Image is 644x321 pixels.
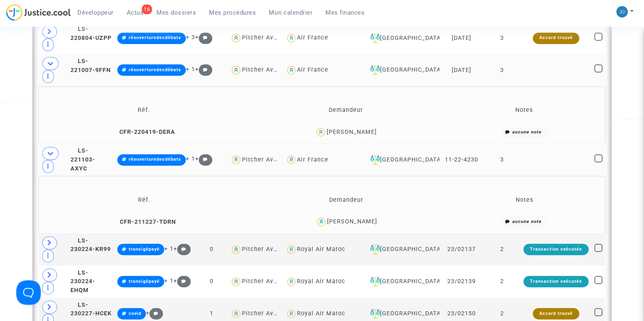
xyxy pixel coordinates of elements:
span: + 1 [164,277,174,284]
span: réouverturedesdébats [129,35,181,40]
img: icon-faciliter-sm.svg [370,65,380,75]
span: Développeur [77,9,114,16]
a: Mes finances [319,7,371,19]
span: Actus [127,9,144,16]
span: covid [129,311,141,316]
img: icon-faciliter-sm.svg [370,277,380,286]
img: icon-faciliter-sm.svg [370,245,380,254]
td: 23/02137 [440,234,483,266]
td: Notes [446,187,602,213]
span: Mes procédures [209,9,256,16]
div: Transaction exécutée [523,244,589,255]
img: icon-user.svg [286,244,297,255]
td: 0 [196,234,227,266]
td: 3 [484,54,521,86]
div: [GEOGRAPHIC_DATA] [367,65,437,75]
span: LS-221103-AXYC [70,147,95,172]
td: Réf. [42,97,246,124]
td: 2 [484,234,521,266]
div: [GEOGRAPHIC_DATA] [367,33,437,43]
img: icon-user.svg [286,276,297,288]
img: icon-user.svg [286,32,297,44]
img: website_grey.svg [13,21,20,28]
span: + 1 [164,245,174,252]
td: Notes [446,97,602,124]
span: + 1 [186,66,195,73]
span: réouverturedesdébats [129,157,181,162]
div: [PERSON_NAME] [327,218,377,225]
div: Royal Air Maroc [297,310,345,317]
td: 0 [196,266,227,298]
div: v 4.0.25 [23,13,40,20]
td: [DATE] [440,54,483,86]
img: icon-user.svg [230,308,242,320]
td: Demandeur [246,97,446,124]
div: Pitcher Avocat [242,66,287,73]
a: 16Actus [120,7,150,19]
div: Accord trouvé [533,308,579,319]
img: icon-user.svg [230,32,242,44]
div: Mots-clés [101,48,125,53]
img: icon-faciliter-sm.svg [370,33,380,43]
img: icon-user.svg [230,64,242,76]
span: transigépayé [129,279,160,284]
span: + [195,155,213,162]
span: + [195,66,213,73]
div: Pitcher Avocat [242,156,287,163]
img: icon-user.svg [286,64,297,76]
span: transigépayé [129,247,160,252]
img: icon-user.svg [315,216,327,228]
img: tab_keywords_by_traffic_grey.svg [92,47,99,54]
td: Réf. [42,187,246,213]
span: LS-230227-HCEK [70,301,112,317]
div: [GEOGRAPHIC_DATA] [367,309,437,319]
img: icon-user.svg [230,154,242,166]
td: 1 [196,54,227,86]
td: 3 [484,22,521,54]
span: LS-220804-UZPP [70,26,112,41]
i: aucune note [512,129,541,135]
td: 2 [484,266,521,298]
div: Pitcher Avocat [242,34,287,41]
img: icon-faciliter-sm.svg [370,155,380,165]
div: [PERSON_NAME] [327,129,377,135]
td: 1 [196,144,227,176]
div: Air France [297,34,328,41]
a: Mes dossiers [150,7,202,19]
span: LS-230224-KR99 [70,237,111,253]
i: aucune note [512,219,541,224]
span: + [146,310,163,317]
div: [GEOGRAPHIC_DATA] [367,245,437,254]
div: [GEOGRAPHIC_DATA] [367,155,437,165]
div: Domaine: [DOMAIN_NAME] [21,21,92,28]
span: + [195,34,213,41]
img: icon-user.svg [286,154,297,166]
img: icon-user.svg [230,244,242,255]
span: CFR-211227-TDRN [112,218,176,225]
img: icon-user.svg [286,308,297,320]
img: jc-logo.svg [6,4,71,21]
td: 3 [484,144,521,176]
a: Mon calendrier [262,7,319,19]
span: réouverturedesdébats [129,67,181,72]
span: Mes finances [325,9,365,16]
img: icon-user.svg [230,276,242,288]
img: 45a793c8596a0d21866ab9c5374b5e4b [616,6,628,17]
img: tab_domain_overview_orange.svg [33,47,40,54]
iframe: Help Scout Beacon - Open [16,280,41,305]
div: Accord trouvé [533,33,579,44]
div: 16 [142,4,152,14]
span: Mes dossiers [156,9,196,16]
img: icon-faciliter-sm.svg [370,309,380,319]
td: 23/02139 [440,266,483,298]
div: Domaine [42,48,63,53]
div: Royal Air Maroc [297,246,345,253]
div: Pitcher Avocat [242,310,287,317]
a: Mes procédures [202,7,262,19]
a: Développeur [71,7,120,19]
span: LS-221007-9FFN [70,58,111,74]
div: Transaction exécutée [523,276,589,287]
div: [GEOGRAPHIC_DATA] [367,277,437,286]
div: Royal Air Maroc [297,278,345,285]
span: + [174,277,191,284]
